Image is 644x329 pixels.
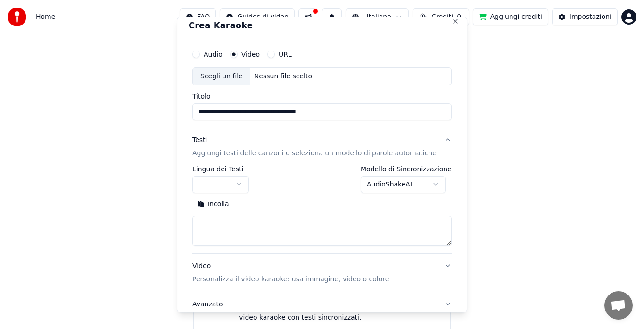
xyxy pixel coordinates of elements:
[192,262,389,284] div: Video
[361,166,452,172] label: Modello di Sincronizzazione
[192,128,452,166] button: TestiAggiungi testi delle canzoni o seleziona un modello di parole automatiche
[192,197,234,212] button: Incolla
[204,51,223,58] label: Audio
[193,68,250,85] div: Scegli un file
[279,51,292,58] label: URL
[192,292,452,317] button: Avanzato
[241,51,260,58] label: Video
[192,275,389,284] p: Personalizza il video karaoke: usa immagine, video o colore
[189,21,455,30] h2: Crea Karaoke
[192,166,249,172] label: Lingua dei Testi
[192,166,452,253] div: TestiAggiungi testi delle canzoni o seleziona un modello di parole automatiche
[192,93,452,100] label: Titolo
[192,254,452,292] button: VideoPersonalizza il video karaoke: usa immagine, video o colore
[192,135,207,145] div: Testi
[192,149,437,158] p: Aggiungi testi delle canzoni o seleziona un modello di parole automatiche
[250,72,316,81] div: Nessun file scelto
